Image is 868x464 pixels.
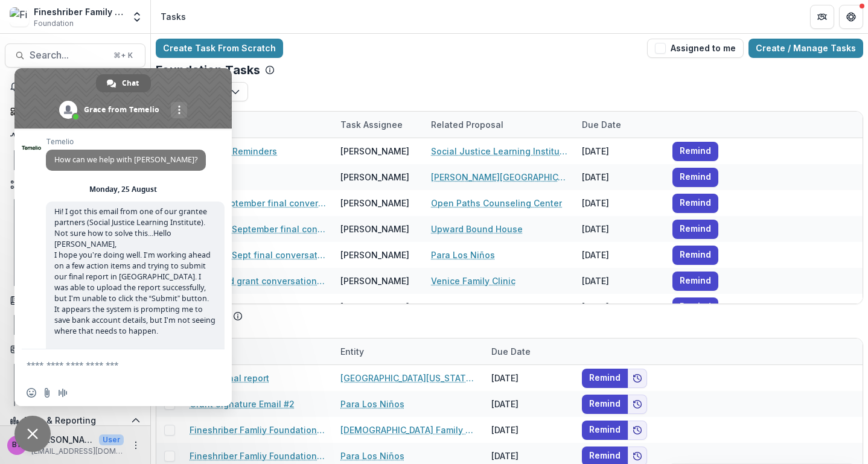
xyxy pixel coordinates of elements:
button: Get Help [839,5,863,29]
div: [DATE] [575,242,665,268]
div: Due Date [484,338,575,364]
a: Dashboard [5,101,145,121]
div: Due Date [484,345,538,358]
div: Related Proposal [424,112,575,138]
div: Monday, 25 August [89,186,157,193]
button: Remind [582,421,628,440]
button: Remind [582,395,628,414]
a: Social Justice Learning Institute - 2024 - Fineshriber Family Foundation Grant Proposal 2024 [431,145,567,157]
div: Tasks [161,10,186,23]
a: Fineshriber Famliy Foundation Final Report Upload [190,450,326,462]
a: Set up mid grant conversation for Septmber [190,275,326,287]
span: Hi! I got this email from one of our grantee partners (Social Justice Learning Institute). Not su... [54,206,215,390]
div: Task [182,112,333,138]
div: ⌘ + K [111,49,135,62]
button: Add to friends [628,421,647,440]
div: [DATE] [484,417,575,443]
div: Beth Tigay [12,441,22,449]
button: Assigned to me [647,39,744,58]
div: Fineshriber Family Foundation [34,5,124,18]
span: How can we help with [PERSON_NAME]? [54,154,197,165]
button: Remind [672,194,718,213]
a: Schedule Sept final conversation/site visit [190,249,326,261]
span: Audio message [58,388,68,398]
div: [DATE] [575,190,665,216]
div: [DATE] [575,164,665,190]
p: [PERSON_NAME] [31,433,94,446]
button: Add to friends [628,395,647,414]
div: [PERSON_NAME] [340,223,409,235]
a: Grant Signature Email #2 [190,398,295,410]
button: Open Documents [5,291,145,310]
button: Notifications207 [5,77,145,97]
span: Chat [122,74,139,92]
button: Remind [672,168,718,187]
span: Data & Reporting [24,416,126,426]
button: Remind [672,297,718,317]
button: Add to friends [628,369,647,388]
div: [DATE] [575,216,665,242]
button: Remind [672,220,718,239]
a: Set up September final conversation/Site visit [190,197,326,209]
div: [PERSON_NAME] [340,197,409,209]
a: 2025 - Alternate Proposal Upload [431,300,567,313]
span: Search... [30,49,106,61]
div: [DATE] [484,391,575,417]
textarea: Compose your message... [27,349,196,380]
div: [PERSON_NAME] [340,249,409,261]
div: [DATE] [575,138,665,164]
div: Entity [333,338,484,364]
div: [DATE] [575,268,665,294]
button: Open Contacts [5,340,145,359]
span: Foundation [34,18,74,29]
a: Para Los Niños [431,249,495,261]
a: Para Los Niños [340,450,404,462]
a: Schedule September final conversation/site visit [190,223,326,235]
a: [DEMOGRAPHIC_DATA] Family Service of [GEOGRAPHIC_DATA] [340,424,477,436]
div: Entity [333,345,371,358]
button: Open Workflows [5,175,145,194]
a: Para Los Niños [340,398,404,410]
a: Venice Family Clinic [431,275,515,287]
div: [PERSON_NAME] [340,275,409,287]
nav: breadcrumb [156,8,191,25]
span: Insert an emoji [27,388,36,398]
div: [DATE] [484,365,575,391]
a: Create Task From Scratch [156,39,283,58]
div: [PERSON_NAME] [340,145,409,157]
span: Send a file [42,388,52,398]
a: Grant Signature Email #1 [190,300,293,313]
a: Upward Bound House [431,223,523,235]
button: Open Activity [5,126,145,145]
button: Remind [672,246,718,265]
a: Fineshriber Famliy Foundation Final Report Upload [190,424,326,436]
button: Open Data & Reporting [5,411,145,430]
button: Search... [5,43,145,68]
div: Task [182,338,333,364]
div: [PERSON_NAME] [340,300,409,313]
img: Fineshriber Family Foundation [10,7,29,27]
button: Remind [672,142,718,161]
div: Task Assignee [333,118,410,131]
a: Recurring Reminders [190,145,277,157]
button: Partners [810,5,834,29]
p: [EMAIL_ADDRESS][DOMAIN_NAME] [31,446,124,457]
div: Task Assignee [333,112,424,138]
a: [GEOGRAPHIC_DATA][US_STATE] FOR NONPROFIT MANAGEMENT [340,372,477,384]
button: Open entity switcher [129,5,145,29]
button: Remind [582,369,628,388]
div: [DATE] [575,294,665,320]
a: Create / Manage Tasks [748,39,863,58]
div: Due Date [575,118,628,131]
div: Due Date [575,112,665,138]
button: Remind [672,272,718,291]
a: Close chat [14,416,51,452]
a: Open Paths Counseling Center [431,197,562,209]
div: Related Proposal [424,118,511,131]
a: [PERSON_NAME][GEOGRAPHIC_DATA] [431,171,567,183]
